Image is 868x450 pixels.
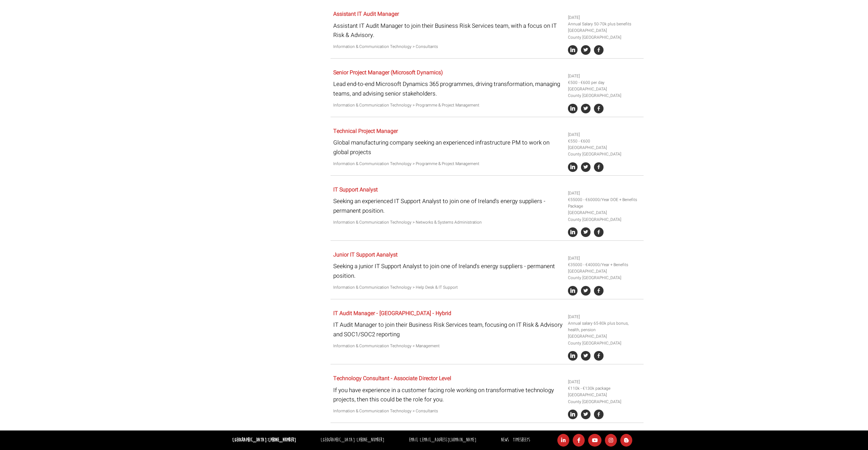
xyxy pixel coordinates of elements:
p: Global manufacturing company seeking an experienced infrastructure PM to work on global projects [333,138,563,157]
a: Technical Project Manager [333,127,398,135]
p: Information & Communication Technology > Management [333,343,563,349]
p: Information & Communication Technology > Networks & Systems Administration [333,219,563,226]
p: Lead end-to-end Microsoft Dynamics 365 programmes, driving transformation, managing teams, and ad... [333,79,563,98]
p: Information & Communication Technology > Programme & Project Management [333,102,563,109]
li: [GEOGRAPHIC_DATA] County [GEOGRAPHIC_DATA] [568,145,641,158]
li: [GEOGRAPHIC_DATA] County [GEOGRAPHIC_DATA] [568,210,641,223]
li: €550 - €600 [568,138,641,145]
a: [EMAIL_ADDRESS][DOMAIN_NAME] [420,437,476,443]
li: [DATE] [568,314,641,320]
p: Seeking a junior IT Support Analyst to join one of Ireland's energy suppliers - permanent position. [333,262,563,280]
a: Technology Consultant - Associate Director Level [333,374,451,383]
p: Information & Communication Technology > Consultants [333,408,563,414]
li: [GEOGRAPHIC_DATA] County [GEOGRAPHIC_DATA] [568,392,641,405]
strong: [GEOGRAPHIC_DATA]: [232,437,296,443]
a: Senior Project Manager (Microsoft Dynamics) [333,68,443,77]
li: [GEOGRAPHIC_DATA]: [319,435,386,445]
li: €55000 - €60000/Year DOE + Benefits Package [568,197,641,210]
a: [PHONE_NUMBER] [268,437,296,443]
p: Seeking an experienced IT Support Analyst to join one of Ireland's energy suppliers - permanent p... [333,197,563,215]
li: Annual Salary 50-70k plus benefits [568,21,641,27]
a: IT Support Analyst [333,186,378,194]
a: Junior IT Support Aanalyst [333,251,398,259]
p: Information & Communication Technology > Help Desk & IT Support [333,284,563,291]
li: [GEOGRAPHIC_DATA] County [GEOGRAPHIC_DATA] [568,333,641,346]
li: [GEOGRAPHIC_DATA] County [GEOGRAPHIC_DATA] [568,268,641,281]
li: Annual salary 65-80k plus bonus, health, pension [568,320,641,333]
li: [DATE] [568,14,641,21]
a: Assistant IT Audit Manager [333,10,399,18]
li: [GEOGRAPHIC_DATA] County [GEOGRAPHIC_DATA] [568,27,641,40]
li: Email: [407,435,478,445]
li: €35000 - €40000/Year + Benefits [568,262,641,268]
a: [PHONE_NUMBER] [357,437,384,443]
a: News [501,437,509,443]
li: [DATE] [568,379,641,385]
p: IT Audit Manager to join their Business Risk Services team, focusing on IT Risk & Advisory and SO... [333,320,563,339]
li: [GEOGRAPHIC_DATA] County [GEOGRAPHIC_DATA] [568,86,641,99]
p: Information & Communication Technology > Consultants [333,43,563,50]
li: [DATE] [568,255,641,262]
a: IT Audit Manager - [GEOGRAPHIC_DATA] - Hybrid [333,309,451,317]
li: €110k - €130k package [568,385,641,392]
p: Assistant IT Audit Manager to join their Business Risk Services team, with a focus on IT Risk & A... [333,21,563,40]
p: Information & Communication Technology > Programme & Project Management [333,161,563,167]
li: [DATE] [568,190,641,197]
li: [DATE] [568,132,641,138]
a: Timesheets [513,437,530,443]
li: [DATE] [568,73,641,79]
li: €500 - €600 per day [568,79,641,86]
p: If you have experience in a customer facing role working on transformative technology projects, t... [333,386,563,404]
